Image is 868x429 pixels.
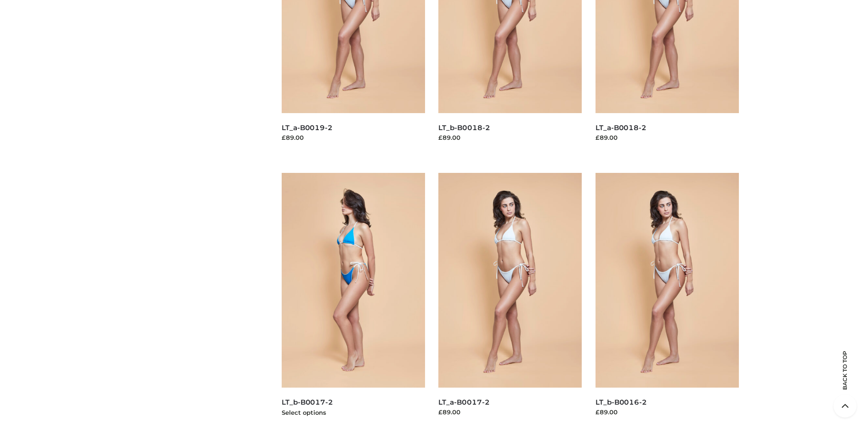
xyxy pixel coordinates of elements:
a: LT_b-B0016-2 [596,398,647,406]
span: Back to top [834,367,857,390]
a: LT_b-B0017-2 [282,398,333,406]
a: LT_a-B0019-2 [282,123,333,132]
div: £89.00 [596,407,739,417]
a: LT_a-B0018-2 [596,123,647,132]
a: LT_a-B0017-2 [438,398,489,406]
div: £89.00 [438,133,582,142]
a: Select options [282,409,326,416]
div: £89.00 [596,133,739,142]
div: £89.00 [438,407,582,417]
div: £89.00 [282,133,425,142]
a: LT_b-B0018-2 [438,123,490,132]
